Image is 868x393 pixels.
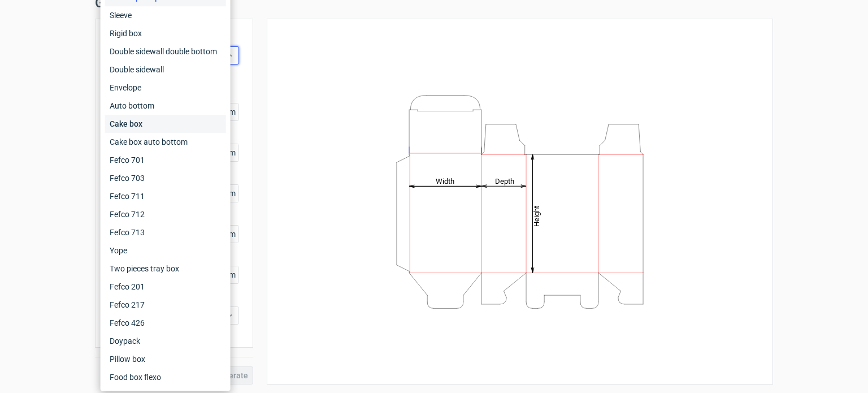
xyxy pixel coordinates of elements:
div: Sleeve [105,6,226,24]
div: Pillow box [105,350,226,368]
tspan: Depth [495,176,514,185]
div: Fefco 703 [105,169,226,187]
div: Envelope [105,79,226,97]
div: Cake box [105,115,226,133]
div: Auto bottom [105,97,226,115]
div: Fefco 426 [105,314,226,332]
div: Food box flexo [105,368,226,386]
div: Cake box auto bottom [105,133,226,151]
div: Fefco 713 [105,223,226,241]
div: Rigid box [105,24,226,42]
div: Fefco 701 [105,151,226,169]
div: Double sidewall [105,61,226,79]
div: Double sidewall double bottom [105,42,226,61]
div: Fefco 711 [105,187,226,205]
div: Yope [105,241,226,260]
div: Fefco 201 [105,278,226,296]
tspan: Width [436,176,454,185]
div: Fefco 217 [105,296,226,314]
div: Two pieces tray box [105,260,226,278]
div: Fefco 712 [105,205,226,223]
tspan: Height [532,205,541,226]
div: Doypack [105,332,226,350]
